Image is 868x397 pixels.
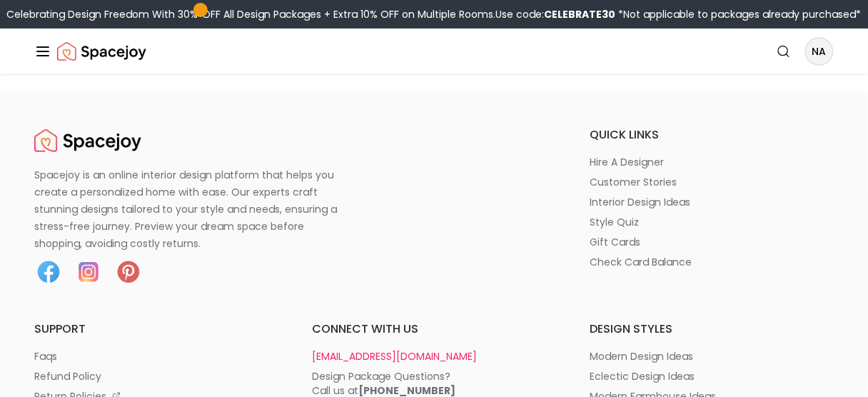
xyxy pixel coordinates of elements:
[34,29,834,74] nav: Global
[590,255,834,269] a: check card balance
[34,126,141,155] a: Spacejoy
[34,321,278,338] h6: support
[74,258,103,286] img: Instagram icon
[34,126,141,155] img: Spacejoy Logo
[590,349,694,363] p: modern design ideas
[34,258,63,286] img: Facebook icon
[34,349,57,363] p: faqs
[34,349,278,363] a: faqs
[312,349,477,363] p: [EMAIL_ADDRESS][DOMAIN_NAME]
[312,321,555,338] h6: connect with us
[34,369,278,383] a: refund policy
[590,215,834,229] a: style quiz
[496,7,616,21] span: Use code:
[590,321,834,338] h6: design styles
[616,7,862,21] span: *Not applicable to packages already purchased*
[57,37,146,66] a: Spacejoy
[590,235,834,249] a: gift cards
[590,175,834,189] a: customer stories
[545,7,616,21] b: CELEBRATE30
[34,166,354,252] p: Spacejoy is an online interior design platform that helps you create a personalized home with eas...
[590,349,834,363] a: modern design ideas
[590,195,834,209] a: interior design ideas
[57,37,146,66] img: Spacejoy Logo
[590,255,692,269] p: check card balance
[7,7,862,21] div: Celebrating Design Freedom With 30% OFF All Design Packages + Extra 10% OFF on Multiple Rooms.
[590,195,691,209] p: interior design ideas
[590,215,640,229] p: style quiz
[590,369,695,383] p: eclectic design ideas
[590,175,677,189] p: customer stories
[34,369,101,383] p: refund policy
[590,235,641,249] p: gift cards
[114,258,143,286] img: Pinterest icon
[805,37,834,66] button: NA
[590,369,834,383] a: eclectic design ideas
[312,349,555,363] a: [EMAIL_ADDRESS][DOMAIN_NAME]
[590,126,834,144] h6: quick links
[590,155,834,169] a: hire a designer
[807,39,832,64] span: NA
[590,155,665,169] p: hire a designer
